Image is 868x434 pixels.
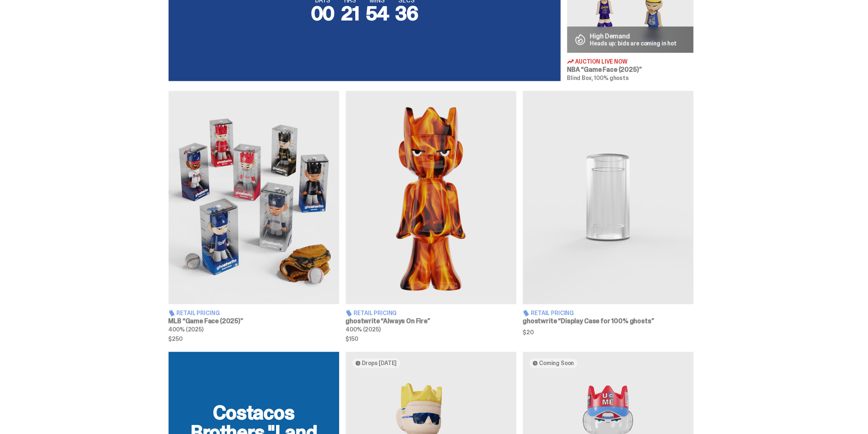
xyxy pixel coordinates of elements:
[346,336,516,342] span: $150
[567,66,694,73] h3: NBA “Game Face (2025)”
[539,360,574,367] span: Coming Soon
[177,311,220,316] span: Retail Pricing
[590,41,677,46] p: Heads up: bids are coming in hot
[169,326,203,333] span: 400% (2025)
[576,59,628,64] span: Auction Live Now
[567,74,594,82] span: Blind Box,
[346,318,516,325] h3: ghostwrite “Always On Fire”
[523,91,694,342] a: Display Case for 100% ghosts Retail Pricing
[366,0,389,26] span: 54
[169,318,339,325] h3: MLB “Game Face (2025)”
[523,91,694,304] img: Display Case for 100% ghosts
[346,91,516,304] img: Always On Fire
[531,311,574,316] span: Retail Pricing
[354,311,397,316] span: Retail Pricing
[523,318,694,325] h3: ghostwrite “Display Case for 100% ghosts”
[311,0,335,26] span: 00
[169,336,339,342] span: $250
[594,74,629,82] span: 100% ghosts
[169,91,339,304] img: Game Face (2025)
[169,91,339,342] a: Game Face (2025) Retail Pricing
[523,330,694,336] span: $20
[362,360,397,367] span: Drops [DATE]
[590,33,677,40] p: High Demand
[346,326,381,333] span: 400% (2025)
[346,91,516,342] a: Always On Fire Retail Pricing
[395,0,418,26] span: 36
[341,0,359,26] span: 21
